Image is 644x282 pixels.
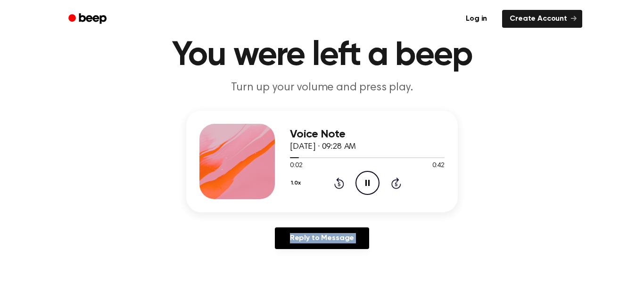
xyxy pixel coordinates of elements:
p: Turn up your volume and press play. [141,80,503,96]
a: Reply to Message [275,227,369,249]
a: Beep [62,10,115,28]
span: 0:02 [290,161,302,171]
button: 1.0x [290,175,304,191]
a: Log in [456,8,496,30]
h3: Voice Note [290,128,445,141]
span: 0:42 [432,161,445,171]
h1: You were left a beep [81,39,563,73]
a: Create Account [502,10,582,28]
span: [DATE] · 09:28 AM [290,143,356,151]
